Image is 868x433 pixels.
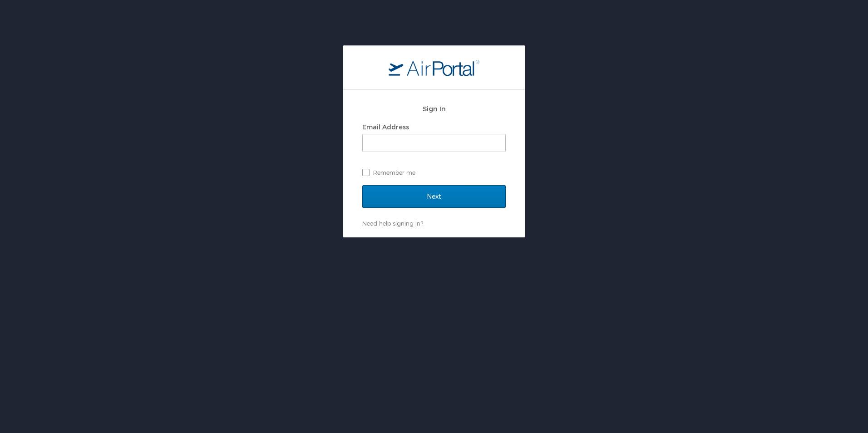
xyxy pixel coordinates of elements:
img: logo [389,59,479,76]
input: Next [362,185,506,208]
label: Remember me [362,166,506,179]
label: Email Address [362,123,409,131]
h2: Sign In [362,103,506,114]
a: Need help signing in? [362,220,423,227]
